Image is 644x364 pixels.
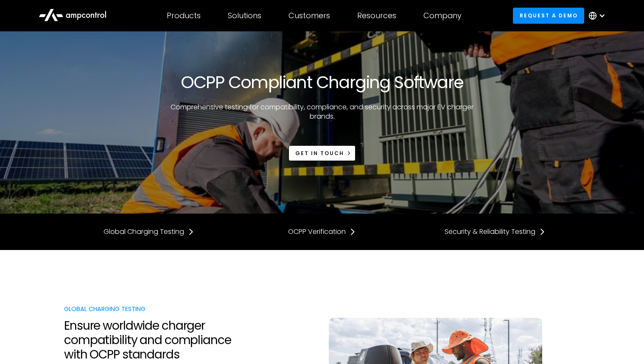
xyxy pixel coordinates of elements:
[288,11,330,20] div: Customers
[104,227,184,236] div: Global Charging Testing
[423,11,462,20] div: Company
[64,304,265,314] div: Global Charging Testing
[167,103,477,122] p: Comprehensive testing for compatibility, compliance, and security across major EV charger brands.
[64,319,265,361] h2: Ensure worldwide charger compatibility and compliance with OCPP standards
[181,72,464,92] h1: OCPP Compliant Charging Software
[167,11,201,20] div: Products
[228,11,261,20] div: Solutions
[288,227,356,236] a: OCPP Verification
[445,227,535,236] div: Security & Reliability Testing
[295,150,344,157] div: Get in touch
[445,227,546,236] a: Security & Reliability Testing
[513,8,584,23] a: Request a demo
[288,227,346,236] div: OCPP Verification
[357,11,396,20] div: Resources
[288,145,356,161] a: Get in touch
[104,227,194,236] a: Global Charging Testing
